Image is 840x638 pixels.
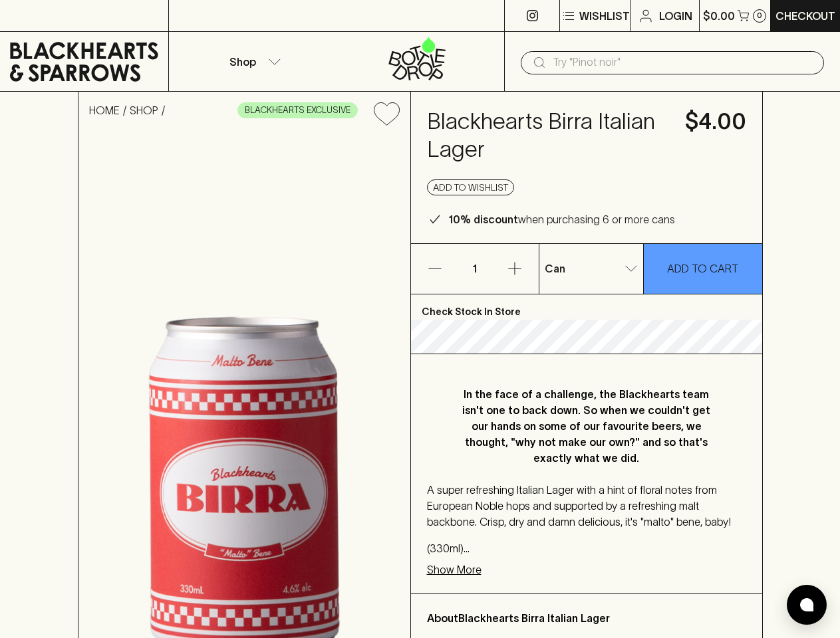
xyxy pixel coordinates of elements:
[427,108,669,163] h4: Blackhearts Birra Italian Lager
[368,97,405,131] button: Add to wishlist
[169,32,337,91] button: Shop
[427,540,746,556] p: (330ml) 4.6% ABV
[427,179,514,195] button: Add to wishlist
[757,12,762,19] p: 0
[169,8,180,24] p: ⠀
[427,562,482,578] p: Show More
[427,610,746,626] p: About Blackhearts Birra Italian Lager
[703,8,735,24] p: $0.00
[667,261,738,276] p: ADD TO CART
[553,52,813,73] input: Try "Pinot noir"
[659,8,692,24] p: Login
[427,482,746,530] p: A super refreshing Italian Lager with a hint of floral notes from European Noble hops and support...
[448,213,518,225] b: 10% discount
[229,54,256,70] p: Shop
[685,108,746,136] h4: $4.00
[644,244,762,294] button: ADD TO CART
[238,104,357,117] span: BLACKHEARTS EXCLUSIVE
[579,8,630,24] p: Wishlist
[130,104,158,116] a: SHOP
[545,261,565,276] p: Can
[448,211,675,227] p: when purchasing 6 or more cans
[411,294,762,320] p: Check Stock In Store
[454,386,720,466] p: In the face of a challenge, the Blackhearts team isn't one to back down. So when we couldn't get ...
[459,244,491,294] p: 1
[89,104,120,116] a: HOME
[539,255,643,282] div: Can
[775,8,835,24] p: Checkout
[800,598,813,611] img: bubble-icon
